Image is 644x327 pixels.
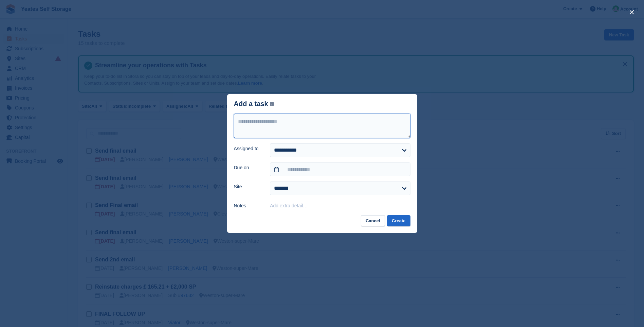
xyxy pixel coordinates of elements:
[234,145,262,152] label: Assigned to
[626,7,637,18] button: close
[387,215,410,226] button: Create
[361,215,385,226] button: Cancel
[270,203,308,208] button: Add extra detail…
[234,164,262,171] label: Due on
[270,102,274,106] img: icon-info-grey-7440780725fd019a000dd9b08b2336e03edf1995a4989e88bcd33f0948082b44.svg
[234,202,262,209] label: Notes
[234,100,274,108] div: Add a task
[234,183,262,190] label: Site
